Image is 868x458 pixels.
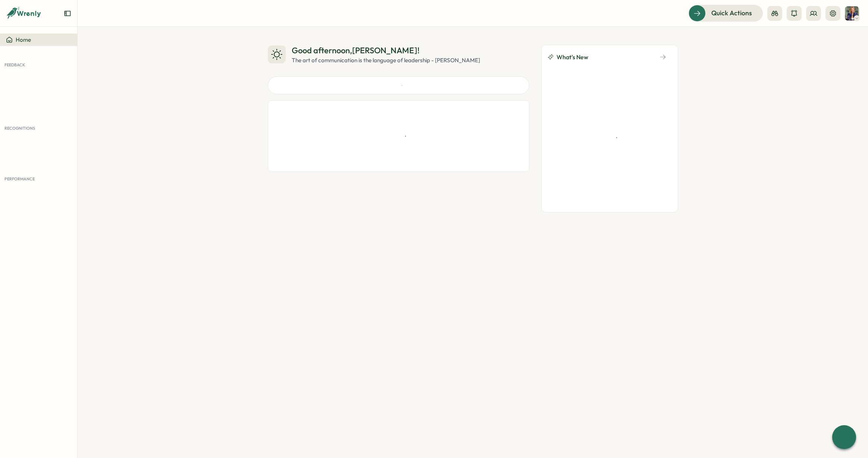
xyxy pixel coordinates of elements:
[64,10,71,17] button: Expand sidebar
[557,53,588,62] span: What's New
[689,5,763,21] button: Quick Actions
[845,6,859,20] img: Hanna Smith
[711,8,752,18] span: Quick Actions
[292,45,480,56] div: Good afternoon , [PERSON_NAME] !
[16,36,31,43] span: Home
[292,56,480,64] div: The art of communication is the language of leadership - [PERSON_NAME]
